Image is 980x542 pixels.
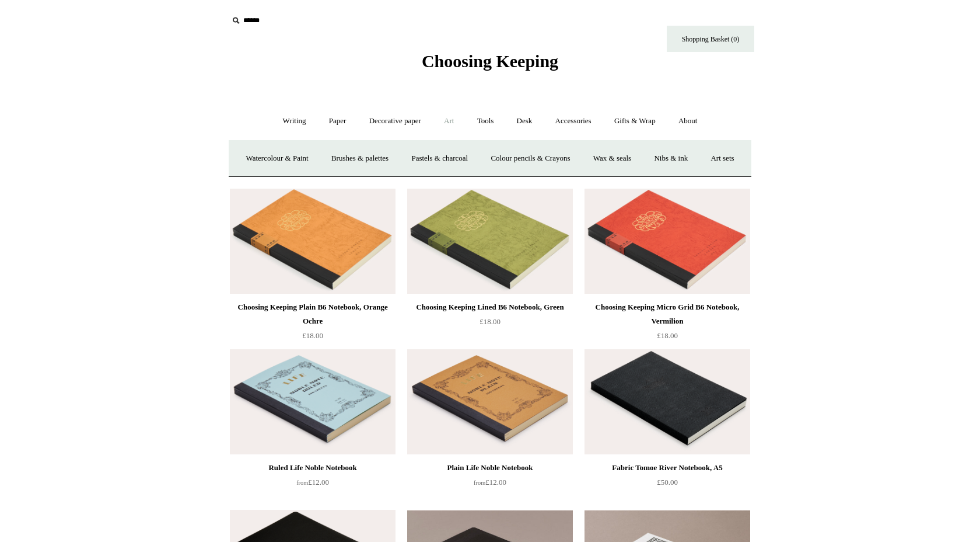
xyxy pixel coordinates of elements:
a: Watercolour & Paint [235,143,318,174]
a: Fabric Tomoe River Notebook, A5 £50.00 [584,461,750,509]
a: Nibs & ink [643,143,698,174]
img: Choosing Keeping Lined B6 Notebook, Green [407,189,573,294]
div: Choosing Keeping Micro Grid B6 Notebook, Vermilion [587,300,747,328]
a: Pastels & charcoal [401,143,478,174]
span: £18.00 [302,331,323,340]
div: Plain Life Noble Notebook [410,461,570,475]
a: Ruled Life Noble Notebook from£12.00 [230,461,395,509]
span: £12.00 [296,478,329,487]
a: Plain Life Noble Notebook Plain Life Noble Notebook [407,349,573,454]
a: Art sets [700,143,744,174]
a: Decorative paper [359,106,432,137]
a: Fabric Tomoe River Notebook, A5 Fabric Tomoe River Notebook, A5 [584,349,750,454]
div: Ruled Life Noble Notebook [233,461,393,475]
span: £18.00 [480,317,501,326]
a: Choosing Keeping Plain B6 Notebook, Orange Ochre £18.00 [230,300,395,348]
img: Choosing Keeping Plain B6 Notebook, Orange Ochre [230,189,395,294]
a: Choosing Keeping [422,61,558,69]
span: from [474,480,485,486]
a: Tools [467,106,505,137]
img: Choosing Keeping Micro Grid B6 Notebook, Vermilion [584,189,750,294]
a: Gifts & Wrap [604,106,666,137]
div: Choosing Keeping Plain B6 Notebook, Orange Ochre [233,300,393,328]
a: Choosing Keeping Lined B6 Notebook, Green £18.00 [407,300,573,348]
a: Desk [506,106,543,137]
img: Plain Life Noble Notebook [407,349,573,454]
a: Ruled Life Noble Notebook Ruled Life Noble Notebook [230,349,395,454]
span: from [296,480,308,486]
a: Writing [272,106,317,137]
a: Brushes & palettes [321,143,399,174]
a: Plain Life Noble Notebook from£12.00 [407,461,573,509]
span: £12.00 [474,478,506,487]
a: Paper [318,106,357,137]
div: Choosing Keeping Lined B6 Notebook, Green [410,300,570,314]
a: Accessories [545,106,602,137]
span: £50.00 [657,478,678,487]
a: Choosing Keeping Micro Grid B6 Notebook, Vermilion £18.00 [584,300,750,348]
span: £18.00 [657,331,678,340]
img: Fabric Tomoe River Notebook, A5 [584,349,750,454]
a: Shopping Basket (0) [667,26,754,52]
a: Wax & seals [583,143,642,174]
a: Art [433,106,464,137]
a: About [668,106,708,137]
a: Choosing Keeping Lined B6 Notebook, Green Choosing Keeping Lined B6 Notebook, Green [407,189,573,294]
a: Choosing Keeping Plain B6 Notebook, Orange Ochre Choosing Keeping Plain B6 Notebook, Orange Ochre [230,189,395,294]
div: Fabric Tomoe River Notebook, A5 [587,461,747,475]
span: Choosing Keeping [422,51,558,71]
img: Ruled Life Noble Notebook [230,349,395,454]
a: Colour pencils & Crayons [480,143,580,174]
a: Choosing Keeping Micro Grid B6 Notebook, Vermilion Choosing Keeping Micro Grid B6 Notebook, Vermi... [584,189,750,294]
